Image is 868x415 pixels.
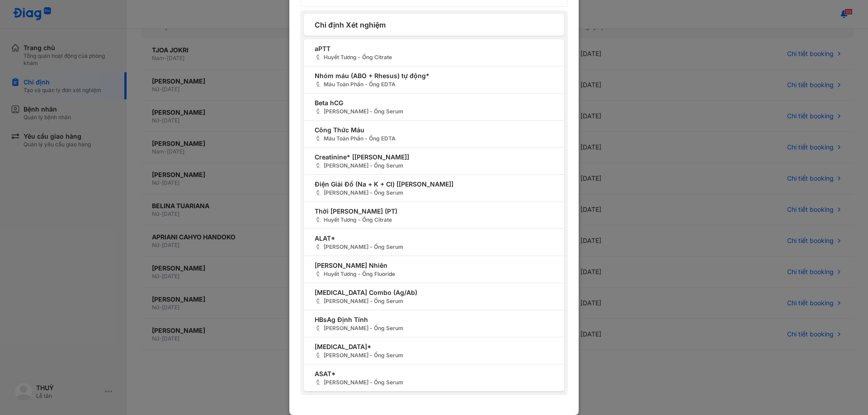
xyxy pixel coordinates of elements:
span: [PERSON_NAME] - Ống Serum [315,378,553,387]
span: [PERSON_NAME] - Ống Serum [315,162,553,170]
span: [PERSON_NAME] - Ống Serum [315,351,553,359]
span: Điện Giải Đồ (Na + K + Cl) [[PERSON_NAME]] [315,179,553,189]
span: ALAT* [315,233,553,243]
span: Huyết Tương - Ống Citrate [315,216,553,224]
span: [PERSON_NAME] Nhiên [315,261,553,270]
span: [PERSON_NAME] - Ống Serum [315,243,553,251]
span: [PERSON_NAME] - Ống Serum [315,189,553,197]
span: [PERSON_NAME] - Ống Serum [315,297,553,305]
span: [MEDICAL_DATA] Combo (Ag/Ab) [315,288,553,297]
span: aPTT [315,44,553,53]
span: [PERSON_NAME] - Ống Serum [315,107,553,116]
span: Beta hCG [315,98,553,107]
span: Chỉ định Xét nghiệm [315,19,553,30]
span: HBsAg Định Tính [315,315,553,324]
span: [MEDICAL_DATA]* [315,342,553,351]
span: Huyết Tương - Ống Fluoride [315,270,553,278]
span: Nhóm máu (ABO + Rhesus) tự động* [315,71,553,80]
span: ASAT* [315,369,553,378]
span: Công Thức Máu [315,125,553,135]
span: Máu Toàn Phần - Ống EDTA [315,135,553,143]
span: Máu Toàn Phần - Ống EDTA [315,80,553,89]
span: Thời [PERSON_NAME] (PT) [315,206,553,216]
span: [PERSON_NAME] - Ống Serum [315,324,553,332]
span: Creatinine* [[PERSON_NAME]] [315,152,553,162]
span: Huyết Tương - Ống Citrate [315,53,553,61]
